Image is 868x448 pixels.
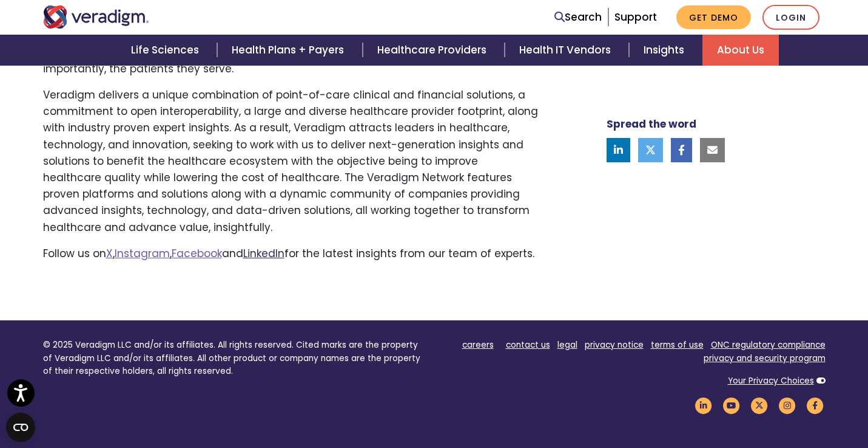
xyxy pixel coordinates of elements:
[217,35,362,66] a: Health Plans + Payers
[43,5,149,29] img: Veradigm logo
[762,5,819,30] a: Login
[462,339,494,351] a: careers
[711,339,826,351] a: ONC regulatory compliance
[115,246,170,261] a: Instagram
[607,117,696,131] strong: Spread the word
[43,246,539,262] p: Follow us on , , and for the latest insights from our team of experts.
[635,373,853,433] iframe: Drift Chat Widget
[116,35,217,66] a: Life Sciences
[704,353,826,364] a: privacy and security program
[106,246,113,261] a: X
[172,246,222,261] a: Facebook
[43,87,539,236] p: Veradigm delivers a unique combination of point-of-care clinical and financial solutions, a commi...
[554,9,602,26] a: Search
[6,413,35,442] button: Open CMP widget
[506,339,550,351] a: contact us
[651,339,704,351] a: terms of use
[363,35,505,66] a: Healthcare Providers
[585,339,644,351] a: privacy notice
[614,10,657,24] a: Support
[43,339,425,378] p: © 2025 Veradigm LLC and/or its affiliates. All rights reserved. Cited marks are the property of V...
[702,35,779,66] a: About Us
[243,246,284,261] a: LinkedIn
[629,35,702,66] a: Insights
[557,339,577,351] a: legal
[676,5,751,29] a: Get Demo
[505,35,629,66] a: Health IT Vendors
